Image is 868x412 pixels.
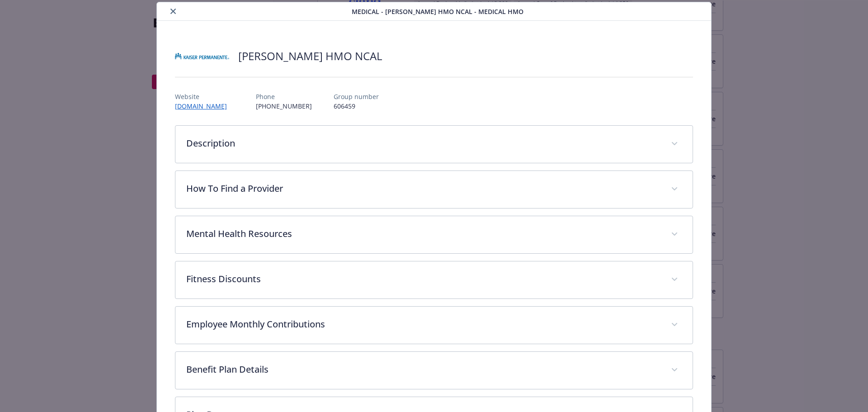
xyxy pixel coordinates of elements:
p: Benefit Plan Details [186,363,660,376]
p: Website [175,92,234,101]
span: Medical - [PERSON_NAME] HMO NCAL - Medical HMO [352,7,524,16]
p: [PHONE_NUMBER] [256,101,312,111]
img: Kaiser Permanente Insurance Company [175,43,229,70]
div: Mental Health Resources [175,216,693,253]
a: [DOMAIN_NAME] [175,102,234,110]
h2: [PERSON_NAME] HMO NCAL [238,48,382,64]
p: How To Find a Provider [186,182,660,195]
p: Phone [256,92,312,101]
div: Description [175,126,693,163]
div: Fitness Discounts [175,261,693,298]
p: Description [186,137,660,150]
div: Employee Monthly Contributions [175,307,693,344]
p: Group number [334,92,379,101]
p: Fitness Discounts [186,272,660,286]
div: How To Find a Provider [175,171,693,208]
p: Employee Monthly Contributions [186,317,660,331]
p: Mental Health Resources [186,227,660,241]
p: 606459 [334,101,379,111]
div: Benefit Plan Details [175,352,693,389]
button: close [168,6,179,17]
